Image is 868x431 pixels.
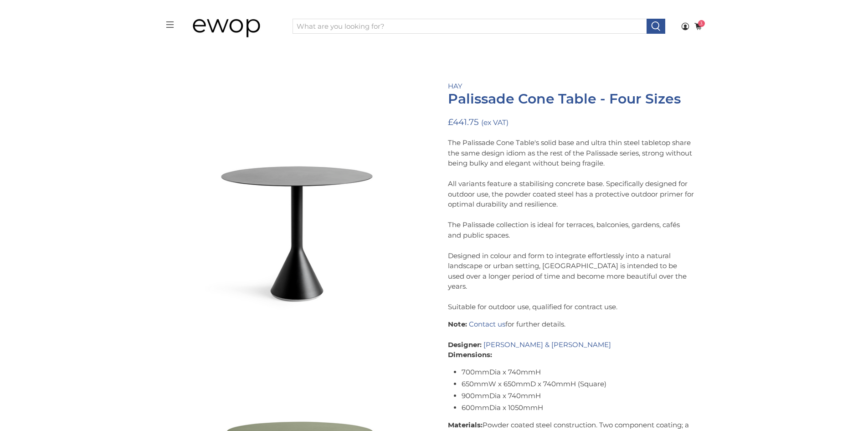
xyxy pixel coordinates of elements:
a: 3 [694,22,702,31]
input: What are you looking for? [293,19,647,34]
small: (ex VAT) [481,118,508,127]
h1: Palissade Cone Table - Four Sizes [448,91,694,107]
a: [PERSON_NAME] & [PERSON_NAME] [483,340,611,349]
li: 600mmDia x 1050mmH [462,403,694,413]
strong: Designer: [448,340,482,349]
p: The Palissade Cone Table's solid base and ultra thin steel tabletop share the same design idiom a... [448,138,694,312]
li: 650mmW x 650mmD x 740mmH (Square) [462,379,694,389]
span: £441.75 [448,117,479,127]
li: 900mmDia x 740mmH [462,391,694,401]
li: 700mmDia x 740mmH [462,367,694,378]
span: 3 [698,20,705,27]
span: for further details. [505,320,565,328]
strong: Note: [448,320,467,328]
strong: Dimensions: [448,350,492,359]
strong: Materials: [448,421,483,429]
a: Contact us [469,320,505,328]
a: HAY [448,82,462,90]
a: Palissade Cone Table - Four Sizes [175,64,421,310]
